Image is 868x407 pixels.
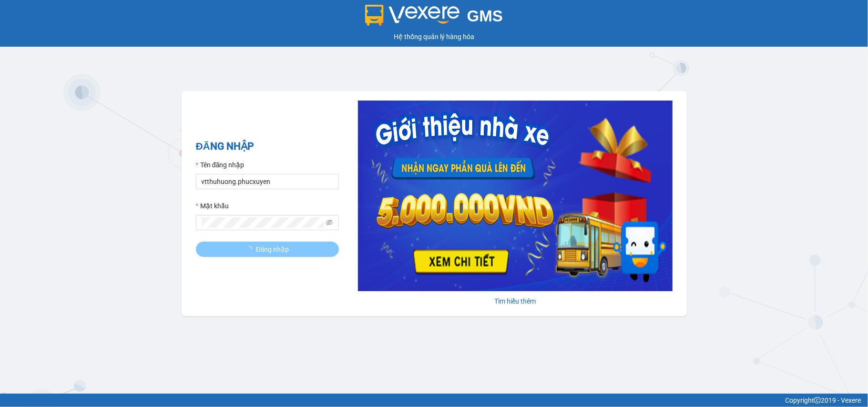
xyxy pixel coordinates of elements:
input: Tên đăng nhập [196,174,339,189]
div: Tìm hiểu thêm [358,296,673,306]
img: banner-0 [358,101,673,291]
span: eye-invisible [326,219,333,226]
span: Đăng nhập [256,244,289,254]
span: copyright [814,397,821,404]
a: GMS [365,14,503,22]
label: Tên đăng nhập [196,160,245,170]
div: Hệ thống quản lý hàng hóa [2,31,866,42]
span: loading [245,246,256,253]
button: Đăng nhập [196,242,339,257]
div: Copyright 2019 - Vexere [7,395,861,406]
input: Mật khẩu [202,217,324,228]
span: GMS [467,7,503,25]
label: Mật khẩu [196,201,229,211]
img: logo 2 [365,5,460,26]
h2: ĐĂNG NHẬP [196,139,339,154]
